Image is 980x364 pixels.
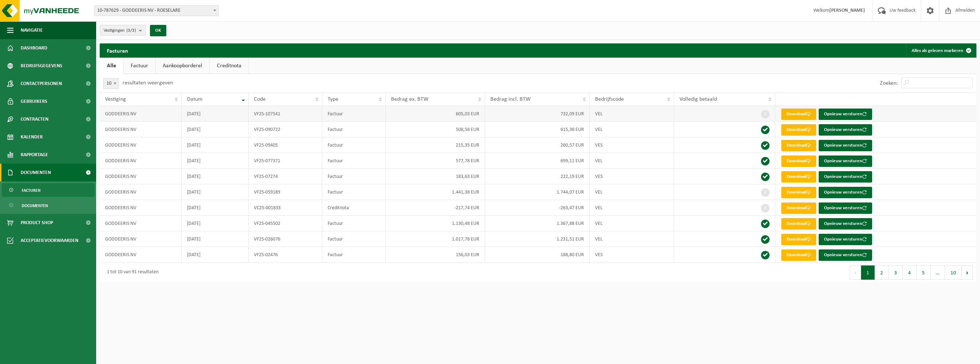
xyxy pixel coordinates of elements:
[595,96,624,102] span: Bedrijfscode
[485,137,590,153] td: 260,57 EUR
[781,218,816,230] a: Download
[22,184,41,197] span: Facturen
[100,184,182,200] td: GODDEERIS NV
[249,231,323,247] td: VF25-026076
[962,265,973,280] button: Next
[322,153,386,169] td: Factuur
[182,184,249,200] td: [DATE]
[819,218,872,230] button: Opnieuw versturen
[386,231,485,247] td: 1.017,78 EUR
[100,25,146,36] button: Vestigingen(3/3)
[150,25,166,36] button: OK
[781,140,816,151] a: Download
[322,122,386,137] td: Factuur
[386,216,485,231] td: 1.130,48 EUR
[126,28,136,33] count: (3/3)
[2,199,94,212] a: Documenten
[875,265,889,280] button: 2
[485,200,590,216] td: -263,47 EUR
[249,200,323,216] td: VC25-001833
[100,231,182,247] td: GODDEERIS NV
[781,249,816,261] a: Download
[850,265,861,280] button: Previous
[21,39,47,57] span: Dashboard
[880,80,898,86] label: Zoeken:
[485,184,590,200] td: 1.744,07 EUR
[781,109,816,120] a: Download
[819,202,872,214] button: Opnieuw versturen
[391,96,428,102] span: Bedrag ex. BTW
[485,247,590,263] td: 188,80 EUR
[100,200,182,216] td: GODDEERIS NV
[104,79,119,89] span: 10
[21,128,43,146] span: Kalender
[485,231,590,247] td: 1.231,51 EUR
[182,122,249,137] td: [DATE]
[322,137,386,153] td: Factuur
[322,184,386,200] td: Factuur
[100,137,182,153] td: GODDEERIS NV
[781,155,816,167] a: Download
[829,8,865,13] strong: [PERSON_NAME]
[590,247,674,263] td: VES
[249,184,323,200] td: VF25-059189
[249,247,323,263] td: VF25-02476
[386,184,485,200] td: 1.441,38 EUR
[485,153,590,169] td: 699,11 EUR
[590,184,674,200] td: VEL
[249,106,323,122] td: VF25-107541
[100,169,182,184] td: GODDEERIS NV
[103,266,158,279] div: 1 tot 10 van 91 resultaten
[322,216,386,231] td: Factuur
[819,187,872,198] button: Opnieuw versturen
[917,265,931,280] button: 5
[21,75,62,93] span: Contactpersonen
[819,171,872,183] button: Opnieuw versturen
[124,58,155,74] a: Factuur
[100,106,182,122] td: GODDEERIS NV
[100,216,182,231] td: GODDEERIS NV
[2,183,94,197] a: Facturen
[104,25,136,36] span: Vestigingen
[819,155,872,167] button: Opnieuw versturen
[322,231,386,247] td: Factuur
[322,200,386,216] td: Creditnota
[590,200,674,216] td: VEL
[781,187,816,198] a: Download
[156,58,209,74] a: Aankoopborderel
[21,164,51,181] span: Documenten
[819,249,872,261] button: Opnieuw versturen
[590,137,674,153] td: VES
[386,122,485,137] td: 508,58 EUR
[590,122,674,137] td: VEL
[819,234,872,245] button: Opnieuw versturen
[590,169,674,184] td: VES
[485,122,590,137] td: 615,38 EUR
[249,137,323,153] td: VF25-09405
[94,5,219,16] span: 10-787629 - GODDEERIS NV - ROESELARE
[485,106,590,122] td: 732,09 EUR
[21,93,47,110] span: Gebruikers
[182,200,249,216] td: [DATE]
[386,247,485,263] td: 156,03 EUR
[322,106,386,122] td: Factuur
[100,122,182,137] td: GODDEERIS NV
[210,58,249,74] a: Creditnota
[590,231,674,247] td: VEL
[249,153,323,169] td: VF25-077371
[182,106,249,122] td: [DATE]
[21,214,53,232] span: Product Shop
[328,96,338,102] span: Type
[386,169,485,184] td: 183,63 EUR
[21,57,62,75] span: Bedrijfsgegevens
[100,153,182,169] td: GODDEERIS NV
[100,43,135,57] h2: Facturen
[490,96,531,102] span: Bedrag incl. BTW
[100,247,182,263] td: GODDEERIS NV
[781,234,816,245] a: Download
[249,122,323,137] td: VF25-090722
[249,216,323,231] td: VF25-045502
[781,124,816,136] a: Download
[485,169,590,184] td: 222,19 EUR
